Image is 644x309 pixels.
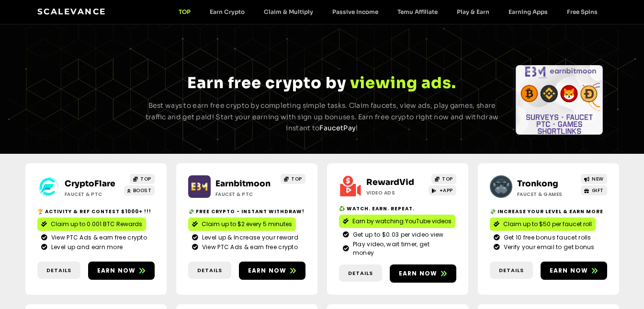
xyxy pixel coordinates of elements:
span: +APP [440,187,453,194]
span: Details [197,266,222,275]
h2: 🏆 Activity & ref contest $1000+ !!! [37,208,155,215]
a: Scalevance [37,7,106,16]
a: TOP [281,174,305,184]
a: Tronkong [517,179,558,189]
span: Details [499,266,524,275]
span: Level up and earn more [49,243,123,252]
a: TOP [169,8,200,15]
a: Free Spins [557,8,607,15]
h2: 💸 Increase your level & earn more [490,208,607,215]
span: Verify your email to get bonus [501,243,595,252]
a: +APP [429,185,456,195]
a: BOOST [124,185,155,195]
a: TOP [130,174,155,184]
span: Earn now [550,266,588,275]
span: TOP [291,175,302,183]
a: Details [339,264,382,282]
span: Claim up to 0.001 BTC Rewards [51,220,142,229]
a: Claim up to $50 per faucet roll [490,217,596,231]
div: Slides [41,65,128,135]
p: Best ways to earn free crypto by completing simple tasks. Claim faucets, view ads, play games, sh... [144,100,500,134]
div: Slides [516,65,603,135]
span: Claim up to $50 per faucet roll [503,220,592,229]
h2: Faucet & PTC [215,191,275,198]
h2: Faucet & PTC [65,191,124,198]
span: Earn now [97,266,136,275]
a: GIFT [581,185,607,195]
h2: Video ads [366,189,426,196]
h2: ♻️ Watch. Earn. Repeat. [339,205,456,212]
span: Earn now [248,266,287,275]
span: Get 10 free bonus faucet rolls [501,233,591,242]
span: View PTC Ads & earn free crypto [200,243,298,252]
a: Earn Crypto [200,8,254,15]
nav: Menu [169,8,607,15]
span: Play video, wait timer, get money [350,240,452,257]
span: Earn free crypto by [187,73,346,92]
a: Earning Apps [499,8,557,15]
a: TOP [431,174,456,184]
span: Earn now [399,269,438,278]
span: Details [46,266,71,275]
a: Passive Income [323,8,388,15]
a: Earn now [541,262,607,280]
h2: 💸 Free crypto - Instant withdraw! [188,208,305,215]
span: TOP [140,175,151,183]
span: BOOST [133,187,152,194]
span: View PTC Ads & earn free crypto [49,233,147,242]
a: RewardVid [366,177,414,187]
a: Claim & Multiply [254,8,323,15]
span: Claim up to $2 every 5 minutes [202,220,292,229]
span: GIFT [592,187,604,194]
h2: Faucet & Games [517,191,577,198]
a: Details [37,262,80,279]
a: Details [188,262,231,279]
span: Level up & Increase your reward [200,233,298,242]
span: Get up to $0.03 per video view [350,230,444,239]
a: Earn now [88,262,155,280]
a: Earn now [239,262,305,280]
a: CryptoFlare [65,179,115,189]
a: Claim up to 0.001 BTC Rewards [37,217,146,231]
span: Earn by watching YouTube videos [352,217,452,226]
a: Play & Earn [447,8,499,15]
a: Earn by watching YouTube videos [339,215,455,228]
span: TOP [442,175,453,183]
a: Earn now [390,264,456,283]
a: FaucetPay [319,124,356,132]
span: NEW [592,175,604,183]
a: Earnbitmoon [215,179,271,189]
span: Details [348,269,373,277]
a: Details [490,262,533,279]
a: Claim up to $2 every 5 minutes [188,217,296,231]
a: NEW [581,174,607,184]
a: Temu Affiliate [388,8,447,15]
